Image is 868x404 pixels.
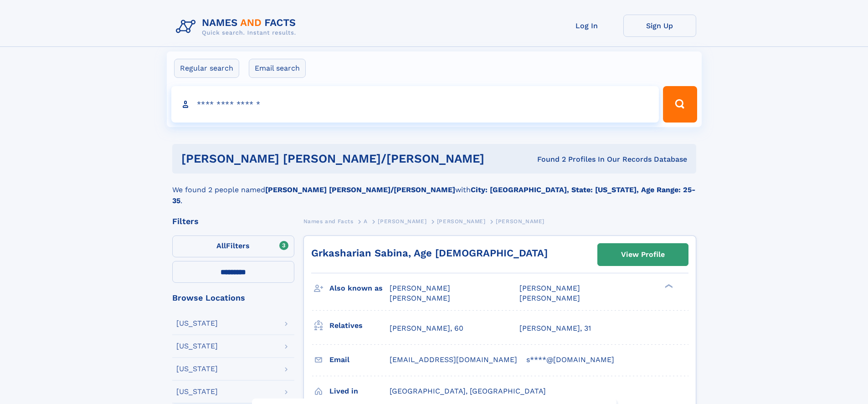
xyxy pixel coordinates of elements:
[216,241,226,250] span: All
[176,365,218,373] div: [US_STATE]
[390,355,517,364] span: [EMAIL_ADDRESS][DOMAIN_NAME]
[364,218,368,225] span: A
[390,323,463,333] a: [PERSON_NAME], 60
[172,217,294,225] div: Filters
[623,15,696,37] a: Sign Up
[265,185,455,194] b: [PERSON_NAME] [PERSON_NAME]/[PERSON_NAME]
[172,185,695,205] b: City: [GEOGRAPHIC_DATA], State: [US_STATE], Age Range: 25-35
[390,284,450,292] span: [PERSON_NAME]
[390,387,546,395] span: [GEOGRAPHIC_DATA], [GEOGRAPHIC_DATA]
[519,294,580,302] span: [PERSON_NAME]
[176,388,218,395] div: [US_STATE]
[550,15,623,37] a: Log In
[378,218,426,225] span: [PERSON_NAME]
[663,86,697,123] button: Search Button
[511,154,687,164] div: Found 2 Profiles In Our Records Database
[329,352,390,368] h3: Email
[329,281,390,296] h3: Also known as
[437,218,486,225] span: [PERSON_NAME]
[598,244,688,266] a: View Profile
[621,244,665,265] div: View Profile
[176,320,218,327] div: [US_STATE]
[329,384,390,399] h3: Lived in
[519,323,591,333] a: [PERSON_NAME], 31
[303,215,354,227] a: Names and Facts
[329,318,390,333] h3: Relatives
[496,218,544,225] span: [PERSON_NAME]
[378,215,426,227] a: [PERSON_NAME]
[172,235,294,257] label: Filters
[172,174,696,206] div: We found 2 people named with .
[176,343,218,350] div: [US_STATE]
[437,215,486,227] a: [PERSON_NAME]
[172,294,294,302] div: Browse Locations
[390,294,450,302] span: [PERSON_NAME]
[311,247,548,259] a: Grkasharian Sabina, Age [DEMOGRAPHIC_DATA]
[249,59,306,78] label: Email search
[364,215,368,227] a: A
[172,15,303,39] img: Logo Names and Facts
[174,59,239,78] label: Regular search
[663,283,673,289] div: ❯
[181,153,511,164] h1: [PERSON_NAME] [PERSON_NAME]/[PERSON_NAME]
[519,284,580,292] span: [PERSON_NAME]
[171,86,659,123] input: search input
